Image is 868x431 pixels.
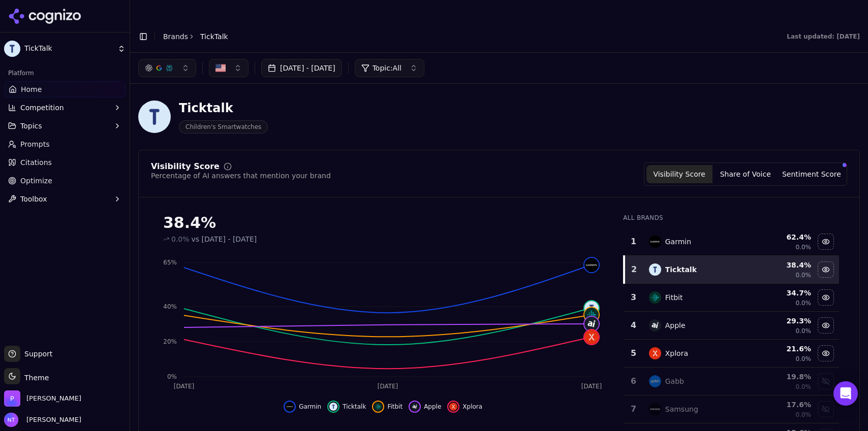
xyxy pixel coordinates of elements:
span: Toolbox [20,194,47,204]
img: samsung [649,403,661,415]
button: Toolbox [4,191,126,207]
div: All Brands [623,214,839,222]
img: ticktalk [329,403,337,411]
tspan: [DATE] [378,383,398,390]
a: Citations [4,154,126,171]
span: Children's Smartwatches [179,120,268,134]
div: Open Intercom Messenger [833,381,858,406]
div: Ticktalk [665,264,697,275]
span: 0.0% [795,355,811,363]
div: Samsung [665,404,698,414]
div: 21.6 % [756,344,811,354]
div: 29.3 % [756,316,811,326]
img: fitbit [584,308,599,322]
button: Hide xplora data [447,401,482,413]
span: 0.0% [171,234,190,244]
button: Open organization switcher [4,390,81,407]
span: Competition [20,103,64,113]
button: Hide fitbit data [818,289,834,306]
div: 62.4 % [756,232,811,242]
span: 0.0% [795,299,811,307]
div: 3 [628,291,638,304]
tr: 3fitbitFitbit34.7%0.0%Hide fitbit data [624,284,839,312]
img: garmin [286,403,294,411]
span: Fitbit [387,403,402,411]
img: xplora [449,403,457,411]
span: Xplora [462,403,482,411]
div: 5 [628,347,638,359]
div: 17.6 % [756,400,811,410]
div: Percentage of AI answers that mention your brand [151,171,331,181]
button: [DATE] - [DATE] [261,59,342,77]
img: garmin [649,236,661,248]
img: Perrill [4,390,20,407]
div: 4 [628,319,638,331]
img: ticktalk [584,301,599,315]
div: 6 [628,375,638,387]
img: fitbit [374,403,382,411]
button: Hide ticktalk data [818,261,834,278]
button: Hide fitbit data [372,401,402,413]
span: 0.0% [795,271,811,279]
tspan: 20% [163,338,177,345]
tspan: [DATE] [581,383,602,390]
span: 0.0% [795,411,811,419]
button: Hide garmin data [818,234,834,250]
span: TickTalk [24,44,113,53]
span: Perrill [26,394,81,403]
div: Apple [665,320,686,330]
img: TickTalk [138,101,171,133]
div: Ticktalk [179,100,268,116]
img: xplora [649,347,661,359]
a: Prompts [4,136,126,152]
div: 19.8 % [756,372,811,382]
img: xplora [584,330,599,344]
tr: 5xploraXplora21.6%0.0%Hide xplora data [624,340,839,368]
tr: 7samsungSamsung17.6%0.0%Show samsung data [624,395,839,423]
button: Show gabb data [818,373,834,389]
img: apple [584,317,599,331]
button: Visibility Score [646,165,712,183]
img: ticktalk [649,263,661,276]
span: 0.0% [795,383,811,391]
div: 38.4% [163,214,603,232]
span: Support [20,349,52,359]
span: Citations [20,157,52,168]
img: apple [411,403,419,411]
tr: 2ticktalkTicktalk38.4%0.0%Hide ticktalk data [624,256,839,284]
span: TickTalk [200,31,228,42]
img: gabb [649,375,661,387]
tspan: 65% [163,259,177,266]
button: Competition [4,100,126,116]
img: fitbit [649,291,661,304]
img: apple [649,319,661,331]
a: Home [4,81,126,97]
span: vs [DATE] - [DATE] [192,234,257,244]
a: Optimize [4,173,126,189]
button: Open user button [4,413,81,427]
span: Optimize [20,176,52,186]
span: Apple [424,403,441,411]
button: Topics [4,118,126,134]
span: Prompts [20,139,50,149]
img: US [215,63,226,73]
span: Garmin [299,403,321,411]
div: 7 [628,403,638,415]
span: Home [21,84,42,94]
button: Hide ticktalk data [327,401,366,413]
div: Xplora [665,348,688,358]
tr: 4appleApple29.3%0.0%Hide apple data [624,312,839,340]
div: Last updated: [DATE] [787,32,860,41]
nav: breadcrumb [163,31,228,42]
button: Show samsung data [818,401,834,417]
button: Hide apple data [818,317,834,334]
tspan: 40% [163,303,177,310]
img: Nate Tower [4,413,18,427]
div: Garmin [665,237,691,247]
span: Theme [20,374,49,382]
div: Platform [4,65,126,81]
button: Sentiment Score [779,165,845,183]
button: Share of Voice [712,165,779,183]
span: [PERSON_NAME] [22,415,81,424]
img: TickTalk [4,41,20,57]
